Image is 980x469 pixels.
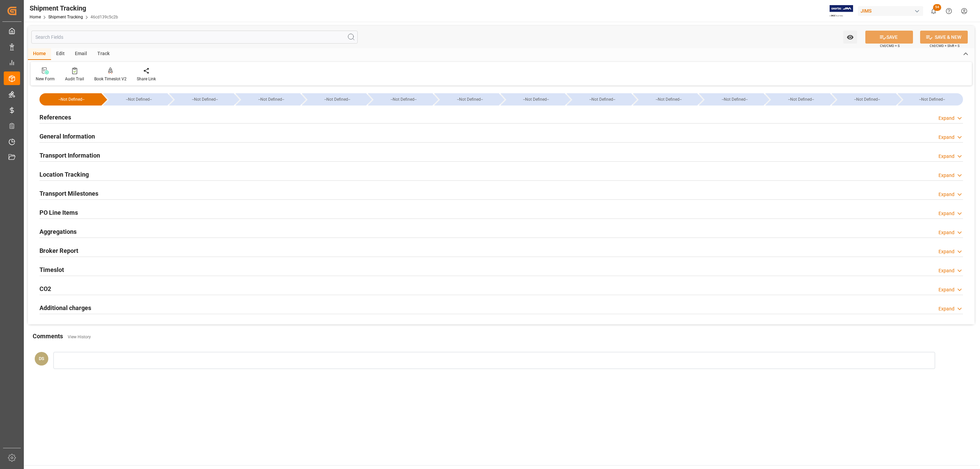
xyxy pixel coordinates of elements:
div: --Not Defined-- [302,93,366,106]
div: --Not Defined-- [633,93,698,106]
button: show 54 new notifications [926,3,941,19]
a: Shipment Tracking [48,15,83,19]
button: Help Center [941,3,957,19]
div: --Not Defined-- [640,93,698,106]
h2: Location Tracking [39,170,89,179]
button: SAVE [865,31,913,44]
h2: Broker Report [39,246,78,255]
button: JIMS [858,4,926,17]
div: Edit [51,48,70,60]
h2: PO Line Items [39,208,78,217]
span: DS [39,356,44,361]
div: --Not Defined-- [375,93,432,106]
div: --Not Defined-- [103,93,168,106]
div: --Not Defined-- [169,93,234,106]
div: --Not Defined-- [772,93,830,106]
div: New Form [36,76,55,82]
div: Audit Trail [65,76,84,82]
div: Expand [938,229,954,236]
div: Expand [938,305,954,312]
img: Exertis%20JAM%20-%20Email%20Logo.jpg_1722504956.jpg [830,5,853,17]
div: --Not Defined-- [235,93,300,106]
input: Search Fields [31,31,358,44]
h2: CO2 [39,284,51,293]
h2: General Information [39,132,95,141]
div: Track [92,48,115,60]
div: --Not Defined-- [573,93,631,106]
div: --Not Defined-- [501,93,565,106]
div: --Not Defined-- [904,93,960,106]
div: --Not Defined-- [567,93,631,106]
div: --Not Defined-- [838,93,896,106]
div: --Not Defined-- [39,93,101,106]
div: Email [70,48,92,60]
span: Ctrl/CMD + Shift + S [930,43,960,48]
div: --Not Defined-- [110,93,168,106]
div: Expand [938,191,954,198]
button: SAVE & NEW [920,31,968,44]
div: Expand [938,172,954,179]
span: 54 [933,4,941,11]
div: Expand [938,115,954,122]
h2: Timeslot [39,265,64,274]
div: --Not Defined-- [368,93,432,106]
div: Expand [938,210,954,217]
h2: Additional charges [39,303,91,312]
div: Shipment Tracking [30,3,118,13]
div: --Not Defined-- [434,93,499,106]
div: Expand [938,267,954,274]
div: --Not Defined-- [699,93,764,106]
h2: References [39,113,71,122]
div: --Not Defined-- [898,93,963,106]
h2: Transport Milestones [39,189,98,198]
div: --Not Defined-- [176,93,234,106]
div: --Not Defined-- [441,93,499,106]
div: --Not Defined-- [832,93,896,106]
div: Home [28,48,51,60]
div: --Not Defined-- [765,93,830,106]
h2: Transport Information [39,151,100,160]
div: Share Link [137,76,156,82]
div: --Not Defined-- [309,93,366,106]
div: Book Timeslot V2 [94,76,127,82]
div: --Not Defined-- [46,93,97,106]
button: open menu [843,31,857,44]
div: Expand [938,248,954,255]
h2: Comments [33,331,63,341]
div: Expand [938,134,954,141]
div: JIMS [858,6,923,16]
a: Home [30,15,41,19]
div: Expand [938,286,954,293]
a: View History [68,335,91,339]
div: --Not Defined-- [507,93,565,106]
span: Ctrl/CMD + S [880,43,900,48]
h2: Aggregations [39,227,77,236]
div: Expand [938,153,954,160]
div: --Not Defined-- [242,93,300,106]
div: --Not Defined-- [706,93,764,106]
